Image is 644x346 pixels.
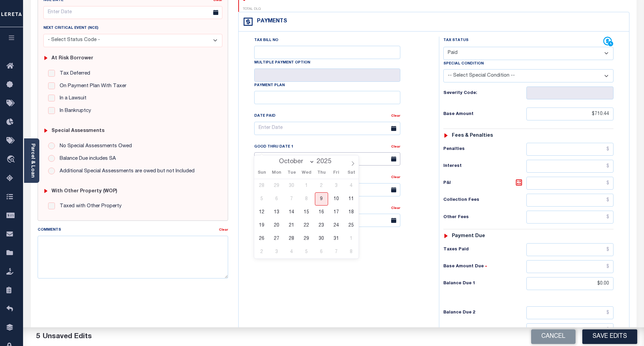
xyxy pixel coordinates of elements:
input: $ [526,177,614,190]
span: October 1, 2025 [300,179,313,192]
i: travel_explore [6,155,17,164]
button: Save Edits [582,329,637,344]
span: October 31, 2025 [329,232,343,245]
span: October 21, 2025 [285,219,298,232]
span: October 25, 2025 [344,219,358,232]
span: October 14, 2025 [285,206,298,219]
span: October 18, 2025 [344,206,358,219]
label: Special Condition [443,61,484,67]
label: Tax Status [443,38,468,43]
span: November 1, 2025 [344,232,358,245]
span: November 4, 2025 [285,245,298,258]
h6: Taxes Paid [443,247,526,252]
span: Mon [269,171,284,175]
span: Sat [344,171,359,175]
span: October 5, 2025 [255,192,268,206]
input: Enter Date [254,152,400,166]
span: October 7, 2025 [285,192,298,206]
input: $ [526,277,614,290]
h6: Balance Due 2 [443,310,526,315]
h6: Fees & Penalties [452,133,493,139]
label: In a Lawsuit [56,95,86,102]
span: October 28, 2025 [285,232,298,245]
span: October 2, 2025 [315,179,328,192]
span: November 2, 2025 [255,245,268,258]
p: TOTAL DLQ [243,7,261,12]
span: October 12, 2025 [255,206,268,219]
span: October 30, 2025 [315,232,328,245]
a: Parcel & Loan [30,143,35,178]
span: October 11, 2025 [344,192,358,206]
h6: with Other Property (WOP) [52,189,117,194]
span: September 29, 2025 [270,179,283,192]
h6: Interest [443,164,526,169]
span: September 30, 2025 [285,179,298,192]
input: $ [526,160,614,173]
span: November 8, 2025 [344,245,358,258]
h6: Other Fees [443,215,526,220]
span: November 5, 2025 [300,245,313,258]
label: Good Thru Date 1 [254,144,293,150]
label: Next Critical Event (NCE) [43,25,98,31]
label: Balance Due includes SA [56,155,116,163]
span: October 16, 2025 [315,206,328,219]
label: No Special Assessments Owed [56,142,132,150]
h6: P&I [443,178,526,188]
h6: Balance Due 1 [443,281,526,286]
h6: Special Assessments [52,128,104,134]
input: Enter Date [43,6,222,19]
input: $ [526,243,614,256]
span: October 13, 2025 [270,206,283,219]
a: Clear [391,207,400,210]
span: October 19, 2025 [255,219,268,232]
span: Thu [314,171,329,175]
span: November 7, 2025 [329,245,343,258]
h4: Payments [254,18,287,25]
span: November 3, 2025 [270,245,283,258]
span: November 6, 2025 [315,245,328,258]
span: October 27, 2025 [270,232,283,245]
span: October 24, 2025 [329,219,343,232]
h6: Severity Code: [443,91,526,96]
input: $ [526,306,614,319]
span: October 6, 2025 [270,192,283,206]
input: $ [526,323,614,336]
label: Additional Special Assessments are owed but not Included [56,168,195,175]
span: October 15, 2025 [300,206,313,219]
span: October 22, 2025 [300,219,313,232]
input: $ [526,194,614,207]
span: October 4, 2025 [344,179,358,192]
input: $ [526,108,614,120]
span: Tue [284,171,299,175]
label: Comments [38,227,61,233]
h6: Penalties [443,147,526,152]
a: Clear [391,145,400,149]
span: October 17, 2025 [329,206,343,219]
span: 5 [36,333,40,340]
span: October 26, 2025 [255,232,268,245]
label: Payment Plan [254,83,285,89]
label: On Payment Plan With Taxer [56,82,126,90]
select: Month [276,158,315,165]
a: Clear [391,114,400,118]
label: In Bankruptcy [56,107,91,115]
span: Sun [254,171,269,175]
h6: Collection Fees [443,197,526,203]
h6: Base Amount Due [443,264,526,269]
a: Clear [391,176,400,179]
label: Taxed with Other Property [56,203,122,210]
input: $ [526,143,614,156]
input: $ [526,260,614,273]
label: Tax Bill No [254,38,278,43]
span: October 29, 2025 [300,232,313,245]
h6: Base Amount [443,112,526,117]
input: Year [315,158,337,166]
input: $ [526,211,614,224]
label: Tax Deferred [56,70,90,78]
span: October 9, 2025 [315,192,328,206]
span: October 8, 2025 [300,192,313,206]
a: Clear [219,228,228,232]
button: Cancel [531,329,576,344]
h6: Payment due [452,233,485,239]
label: Multiple Payment Option [254,60,310,66]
